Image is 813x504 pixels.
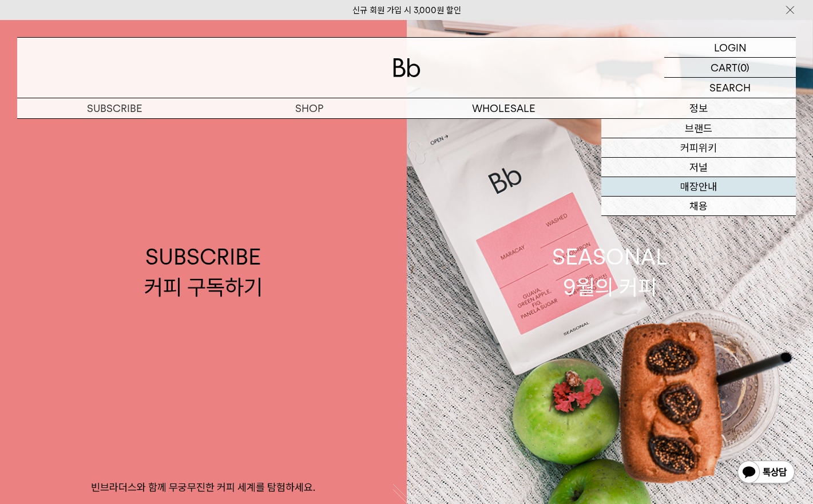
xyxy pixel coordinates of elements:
[552,242,668,302] div: SEASONAL 9월의 커피
[714,38,747,57] p: LOGIN
[393,58,421,77] img: 로고
[601,158,796,177] a: 저널
[212,98,406,118] a: SHOP
[407,98,601,118] p: WHOLESALE
[737,58,749,77] p: (0)
[601,177,796,197] a: 매장안내
[664,58,796,78] a: CART (0)
[144,242,263,302] div: SUBSCRIBE 커피 구독하기
[352,5,461,15] a: 신규 회원 가입 시 3,000원 할인
[709,78,751,98] p: SEARCH
[601,197,796,216] a: 채용
[601,98,796,118] p: 정보
[664,38,796,58] a: LOGIN
[711,58,737,77] p: CART
[17,98,212,118] a: SUBSCRIBE
[601,119,796,138] a: 브랜드
[601,138,796,158] a: 커피위키
[736,459,796,487] img: 카카오톡 채널 1:1 채팅 버튼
